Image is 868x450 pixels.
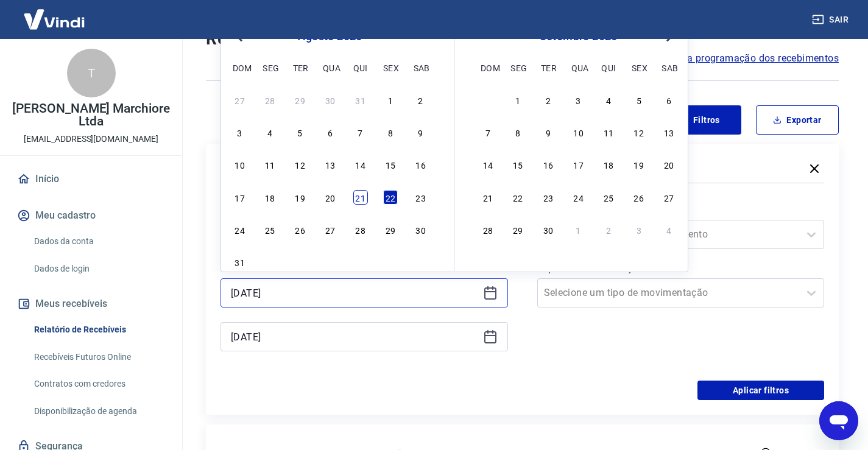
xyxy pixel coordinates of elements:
[263,157,277,172] div: Choose segunda-feira, 11 de agosto de 2025
[481,93,495,107] div: Choose domingo, 31 de agosto de 2025
[353,255,368,269] div: Choose quinta-feira, 4 de setembro de 2025
[510,125,525,139] div: Choose segunda-feira, 8 de setembro de 2025
[15,290,168,317] button: Meus recebíveis
[323,222,337,237] div: Choose quarta-feira, 27 de agosto de 2025
[658,105,741,135] button: Filtros
[323,190,337,205] div: Choose quarta-feira, 20 de agosto de 2025
[541,190,556,205] div: Choose terça-feira, 23 de setembro de 2025
[662,190,676,205] div: Choose sábado, 27 de setembro de 2025
[383,190,398,205] div: Choose sexta-feira, 22 de agosto de 2025
[510,60,525,75] div: seg
[293,222,308,237] div: Choose terça-feira, 26 de agosto de 2025
[263,60,277,75] div: seg
[414,190,428,205] div: Choose sábado, 23 de agosto de 2025
[323,157,337,172] div: Choose quarta-feira, 13 de agosto de 2025
[353,93,368,107] div: Choose quinta-feira, 31 de julho de 2025
[601,125,616,139] div: Choose quinta-feira, 11 de setembro de 2025
[29,345,168,370] a: Recebíveis Futuros Online
[233,222,247,237] div: Choose domingo, 24 de agosto de 2025
[206,27,839,51] h4: Relatório de Recebíveis
[571,93,586,107] div: Choose quarta-feira, 3 de setembro de 2025
[233,93,247,107] div: Choose domingo, 27 de julho de 2025
[231,284,478,302] input: Data inicial
[323,255,337,269] div: Choose quarta-feira, 3 de setembro de 2025
[353,222,368,237] div: Choose quinta-feira, 28 de agosto de 2025
[632,222,646,237] div: Choose sexta-feira, 3 de outubro de 2025
[414,60,428,75] div: sab
[510,93,525,107] div: Choose segunda-feira, 1 de setembro de 2025
[697,381,824,400] button: Aplicar filtros
[233,157,247,172] div: Choose domingo, 10 de agosto de 2025
[541,222,556,237] div: Choose terça-feira, 30 de setembro de 2025
[481,222,495,237] div: Choose domingo, 28 de setembro de 2025
[632,157,646,172] div: Choose sexta-feira, 19 de setembro de 2025
[353,157,368,172] div: Choose quinta-feira, 14 de agosto de 2025
[510,222,525,237] div: Choose segunda-feira, 29 de setembro de 2025
[632,125,646,139] div: Choose sexta-feira, 12 de setembro de 2025
[231,328,478,346] input: Data final
[10,102,172,128] p: [PERSON_NAME] Marchiore Ltda
[29,399,168,424] a: Disponibilização de agenda
[479,91,678,238] div: month 2025-09
[293,93,308,107] div: Choose terça-feira, 29 de julho de 2025
[481,157,495,172] div: Choose domingo, 14 de setembro de 2025
[414,93,428,107] div: Choose sábado, 2 de agosto de 2025
[353,125,368,139] div: Choose quinta-feira, 7 de agosto de 2025
[601,190,616,205] div: Choose quinta-feira, 25 de setembro de 2025
[293,157,308,172] div: Choose terça-feira, 12 de agosto de 2025
[632,190,646,205] div: Choose sexta-feira, 26 de setembro de 2025
[662,125,676,139] div: Choose sábado, 13 de setembro de 2025
[662,222,676,237] div: Choose sábado, 4 de outubro de 2025
[541,60,556,75] div: ter
[233,60,247,75] div: dom
[383,222,398,237] div: Choose sexta-feira, 29 de agosto de 2025
[323,125,337,139] div: Choose quarta-feira, 6 de agosto de 2025
[29,371,168,396] a: Contratos com credores
[571,190,586,205] div: Choose quarta-feira, 24 de setembro de 2025
[67,49,116,97] div: T
[263,255,277,269] div: Choose segunda-feira, 1 de setembro de 2025
[383,157,398,172] div: Choose sexta-feira, 15 de agosto de 2025
[24,133,158,146] p: [EMAIL_ADDRESS][DOMAIN_NAME]
[263,93,277,107] div: Choose segunda-feira, 28 de julho de 2025
[15,202,168,229] button: Meu cadastro
[571,125,586,139] div: Choose quarta-feira, 10 de setembro de 2025
[15,1,94,38] img: Vindi
[414,125,428,139] div: Choose sábado, 9 de agosto de 2025
[571,157,586,172] div: Choose quarta-feira, 17 de setembro de 2025
[601,222,616,237] div: Choose quinta-feira, 2 de outubro de 2025
[29,256,168,281] a: Dados de login
[15,166,168,192] a: Início
[233,190,247,205] div: Choose domingo, 17 de agosto de 2025
[293,255,308,269] div: Choose terça-feira, 2 de setembro de 2025
[383,125,398,139] div: Choose sexta-feira, 8 de agosto de 2025
[353,190,368,205] div: Choose quinta-feira, 21 de agosto de 2025
[383,93,398,107] div: Choose sexta-feira, 1 de agosto de 2025
[293,60,308,75] div: ter
[481,60,495,75] div: dom
[756,105,839,135] button: Exportar
[383,60,398,75] div: sex
[323,93,337,107] div: Choose quarta-feira, 30 de julho de 2025
[293,125,308,139] div: Choose terça-feira, 5 de agosto de 2025
[662,157,676,172] div: Choose sábado, 20 de setembro de 2025
[263,190,277,205] div: Choose segunda-feira, 18 de agosto de 2025
[263,222,277,237] div: Choose segunda-feira, 25 de agosto de 2025
[510,190,525,205] div: Choose segunda-feira, 22 de setembro de 2025
[481,125,495,139] div: Choose domingo, 7 de setembro de 2025
[587,51,839,66] a: Saiba como funciona a programação dos recebimentos
[414,222,428,237] div: Choose sábado, 30 de agosto de 2025
[231,91,429,271] div: month 2025-08
[632,60,646,75] div: sex
[353,60,368,75] div: qui
[819,401,858,440] iframe: Botão para abrir a janela de mensagens
[233,125,247,139] div: Choose domingo, 3 de agosto de 2025
[481,190,495,205] div: Choose domingo, 21 de setembro de 2025
[601,60,616,75] div: qui
[541,157,556,172] div: Choose terça-feira, 16 de setembro de 2025
[632,93,646,107] div: Choose sexta-feira, 5 de setembro de 2025
[414,255,428,269] div: Choose sábado, 6 de setembro de 2025
[571,60,586,75] div: qua
[263,125,277,139] div: Choose segunda-feira, 4 de agosto de 2025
